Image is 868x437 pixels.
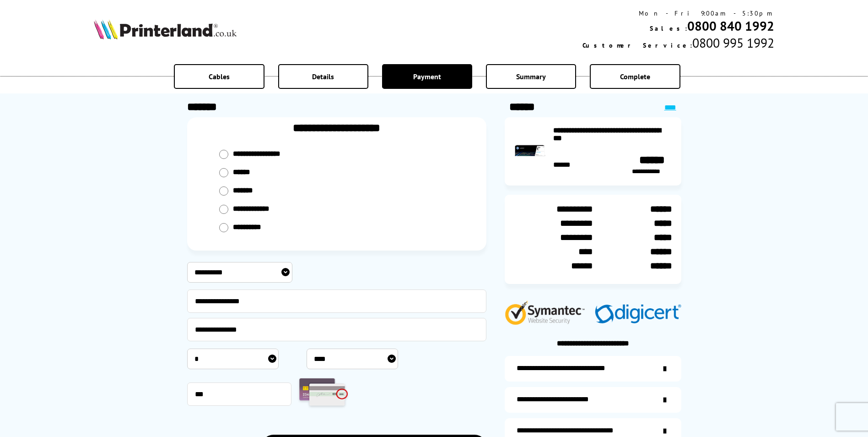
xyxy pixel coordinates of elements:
span: Sales: [650,24,687,33]
span: Payment [413,72,441,81]
img: Printerland Logo [94,19,237,39]
div: Mon - Fri 9:00am - 5:30pm [582,9,774,17]
a: additional-ink [505,356,681,382]
span: Customer Service: [582,41,692,49]
span: Details [312,72,334,81]
span: Cables [209,72,230,81]
a: items-arrive [505,387,681,413]
span: Complete [620,72,650,81]
span: Summary [516,72,546,81]
span: 0800 995 1992 [692,34,774,51]
a: 0800 840 1992 [687,17,774,34]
